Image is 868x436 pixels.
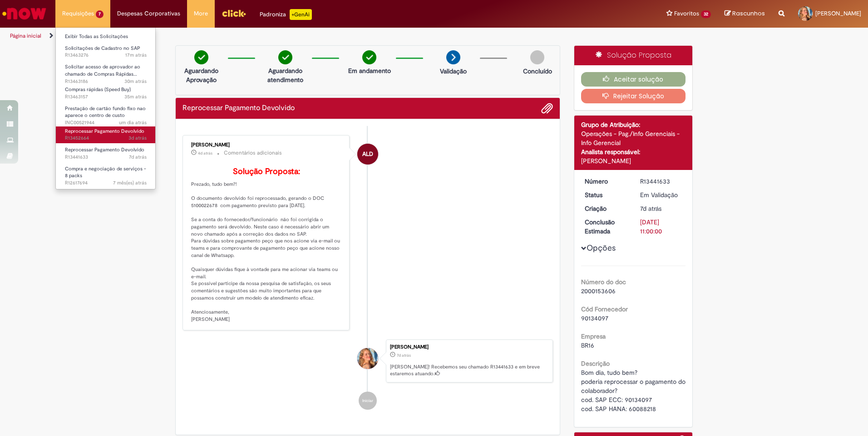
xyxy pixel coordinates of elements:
[56,145,156,162] a: Aberto R13441633 : Reprocessar Pagamento Devolvido
[182,126,553,419] ul: Histórico de tíquete
[581,368,687,413] span: Bom dia, tudo bem? poderia reprocessar o pagamento do colaborador? cod. SAP ECC: 90134097 cod. SA...
[65,119,147,126] span: INC00521944
[581,314,608,322] span: 90134097
[191,142,342,148] div: [PERSON_NAME]
[578,204,634,213] dt: Criação
[581,278,626,286] b: Número do doc
[65,179,147,187] span: R12617694
[581,120,686,129] div: Grupo de Atribuição:
[640,190,682,199] div: Em Validação
[815,10,861,17] span: [PERSON_NAME]
[65,52,147,59] span: R13463276
[65,105,146,119] span: Prestação de cartão fundo fixo nao aparece o centro de custo
[124,93,147,100] span: 35m atrás
[194,9,208,18] span: More
[56,32,156,42] a: Exibir Todas as Solicitações
[674,9,699,18] span: Favoritos
[263,66,307,84] p: Aguardando atendimento
[179,66,223,84] p: Aguardando Aprovação
[278,50,292,64] img: check-circle-green.png
[446,50,460,64] img: arrow-next.png
[581,156,686,165] div: [PERSON_NAME]
[362,143,373,165] span: ALD
[362,50,376,64] img: check-circle-green.png
[578,177,634,186] dt: Número
[260,9,312,20] div: Padroniza
[65,154,147,161] span: R13441633
[578,218,634,236] dt: Conclusão Estimada
[581,341,594,349] span: BR16
[56,85,156,102] a: Aberto R13463157 : Compras rápidas (Speed Buy)
[113,179,147,186] span: 7 mês(es) atrás
[530,50,544,64] img: img-circle-grey.png
[56,62,156,82] a: Aberto R13463186 : Solicitar acesso de aprovador ao chamado de Compras Rápidas (Speed buy)
[732,9,765,18] span: Rascunhos
[224,149,282,157] small: Comentários adicionais
[390,363,548,378] p: [PERSON_NAME]! Recebemos seu chamado R13441633 e em breve estaremos atuando.
[65,45,140,52] span: Solicitações de Cadastro no SAP
[725,10,765,18] a: Rascunhos
[290,9,312,20] p: +GenAi
[640,177,682,186] div: R13441633
[119,119,147,126] time: 28/08/2025 11:11:55
[62,9,94,18] span: Requisições
[581,72,686,87] button: Aceitar solução
[191,167,342,323] p: Prezado, tudo bem?! O documento devolvido foi reprocessado, gerando o DOC 5100022678 com pagament...
[640,218,682,236] div: [DATE] 11:00:00
[182,104,295,112] h2: Reprocessar Pagamento Devolvido Histórico de tíquete
[581,332,606,340] b: Empresa
[124,78,147,85] time: 29/08/2025 15:53:22
[1,5,48,23] img: ServiceNow
[129,154,147,160] span: 7d atrás
[65,93,147,101] span: R13463157
[523,67,552,76] p: Concluído
[357,348,378,369] div: Camila De Sousa Rodrigues
[65,86,131,93] span: Compras rápidas (Speed Buy)
[56,126,156,143] a: Aberto R13452664 : Reprocessar Pagamento Devolvido
[7,28,572,44] ul: Trilhas de página
[222,6,246,20] img: click_logo_yellow_360x200.png
[55,27,156,189] ul: Requisições
[640,204,661,213] time: 23/08/2025 08:57:44
[198,150,212,156] span: 4d atrás
[125,52,147,58] span: 17m atrás
[56,44,156,60] a: Aberto R13463276 : Solicitações de Cadastro no SAP
[182,339,553,383] li: Camila De Sousa Rodrigues
[124,78,147,85] span: 30m atrás
[581,89,686,103] button: Rejeitar Solução
[128,135,147,141] time: 27/08/2025 14:08:06
[701,10,711,18] span: 32
[574,46,693,65] div: Solução Proposta
[581,359,610,368] b: Descrição
[124,93,147,100] time: 29/08/2025 15:47:44
[390,344,548,350] div: [PERSON_NAME]
[440,67,467,76] p: Validação
[397,353,411,358] span: 7d atrás
[581,305,628,313] b: Cód Fornecedor
[65,146,144,153] span: Reprocessar Pagamento Devolvido
[194,50,208,64] img: check-circle-green.png
[117,9,180,18] span: Despesas Corporativas
[56,164,156,184] a: Aberto R12617694 : Compra e negociação de serviços - 8 packs
[65,135,147,142] span: R13452664
[578,190,634,199] dt: Status
[640,204,661,213] span: 7d atrás
[129,154,147,160] time: 23/08/2025 08:57:46
[581,129,686,147] div: Operações - Pag./Info Gerenciais - Info Gerencial
[397,353,411,358] time: 23/08/2025 08:57:44
[56,104,156,123] a: Aberto INC00521944 : Prestação de cartão fundo fixo nao aparece o centro de custo
[96,10,104,18] span: 7
[125,52,147,58] time: 29/08/2025 16:06:00
[65,63,140,78] span: Solicitar acesso de aprovador ao chamado de Compras Rápidas…
[541,102,553,114] button: Adicionar anexos
[348,66,391,75] p: Em andamento
[65,78,147,85] span: R13463186
[119,119,147,126] span: um dia atrás
[65,165,146,179] span: Compra e negociação de serviços - 8 packs
[233,166,300,177] b: Solução Proposta:
[581,287,616,295] span: 2000153606
[65,128,144,135] span: Reprocessar Pagamento Devolvido
[640,204,682,213] div: 23/08/2025 08:57:44
[581,147,686,156] div: Analista responsável:
[357,144,378,165] div: Andressa Luiza Da Silva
